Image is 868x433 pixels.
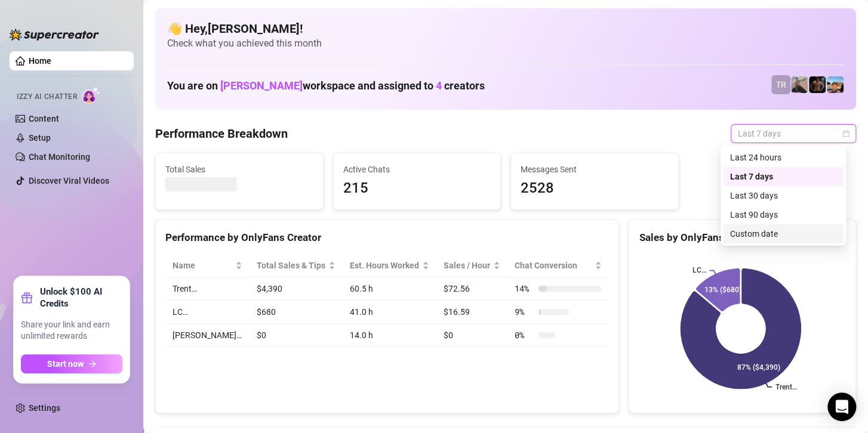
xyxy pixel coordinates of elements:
div: Last 7 days [723,167,844,186]
td: $4,390 [250,277,343,301]
img: logo-BBDzfeDw.svg [10,29,99,41]
span: calendar [842,130,849,137]
span: Start now [47,359,84,369]
img: Trent [809,76,826,93]
th: Name [165,254,250,277]
a: Content [29,114,59,123]
th: Total Sales & Tips [250,254,343,277]
span: Share your link and earn unlimited rewards [21,319,122,342]
text: Trent… [775,383,797,391]
div: Custom date [730,227,836,240]
div: Performance by OnlyFans Creator [165,230,609,246]
a: Setup [29,133,51,143]
span: TR [776,78,786,91]
div: Last 90 days [723,205,844,224]
div: Sales by OnlyFans Creator [639,230,846,246]
td: 41.0 h [343,301,436,324]
td: $0 [436,324,507,347]
td: 60.5 h [343,277,436,301]
td: 14.0 h [343,324,436,347]
span: 215 [343,177,491,200]
span: Active Chats [343,163,491,176]
td: LC… [165,301,250,324]
span: Total Sales & Tips [257,259,326,272]
td: $16.59 [436,301,507,324]
span: Sales / Hour [444,259,491,272]
td: Trent… [165,277,250,301]
a: Chat Monitoring [29,152,90,162]
h4: Performance Breakdown [155,125,288,142]
div: Last 7 days [730,170,836,183]
span: Total Sales [165,163,313,176]
h1: You are on workspace and assigned to creators [167,79,485,92]
span: 9 % [515,305,534,318]
strong: Unlock $100 AI Credits [40,286,122,310]
span: 0 % [515,329,534,342]
text: LC… [692,267,706,275]
div: Last 30 days [723,186,844,205]
div: Last 90 days [730,208,836,221]
img: LC [791,76,808,93]
a: Home [29,56,51,66]
div: Last 30 days [730,189,836,202]
span: 14 % [515,282,534,295]
span: Name [173,259,233,272]
h4: 👋 Hey, [PERSON_NAME] ! [167,20,844,37]
td: $680 [250,301,343,324]
div: Last 24 hours [730,151,836,164]
span: gift [21,292,33,304]
th: Sales / Hour [436,254,507,277]
span: Check what you achieved this month [167,37,844,50]
div: Est. Hours Worked [350,259,420,272]
span: [PERSON_NAME] [220,79,303,92]
span: 4 [436,79,442,92]
td: [PERSON_NAME]… [165,324,250,347]
span: arrow-right [88,360,97,368]
img: Zach [827,76,844,93]
span: 2528 [521,177,669,200]
div: Open Intercom Messenger [827,392,856,421]
img: AI Chatter [82,86,100,104]
a: Discover Viral Videos [29,176,109,185]
div: Custom date [723,224,844,243]
div: Last 24 hours [723,148,844,167]
span: Izzy AI Chatter [17,91,77,103]
th: Chat Conversion [507,254,609,277]
a: Settings [29,403,60,413]
td: $72.56 [436,277,507,301]
span: Last 7 days [738,125,849,143]
button: Start nowarrow-right [21,354,122,373]
span: Messages Sent [521,163,669,176]
td: $0 [250,324,343,347]
span: Chat Conversion [515,259,592,272]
